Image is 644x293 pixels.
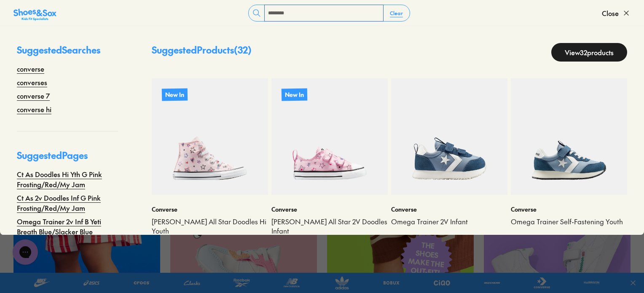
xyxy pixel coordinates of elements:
a: New In [271,78,388,195]
span: Close [602,8,619,18]
a: Omega Trainer 2v Inf B Yeti Breath Blue/Slacker Blue [17,216,118,237]
p: Suggested Pages [17,148,118,169]
a: converse [17,64,44,74]
iframe: Gorgias live chat messenger [8,237,42,268]
span: THE SHOES MAKE THE OUT-FIT! [407,239,446,278]
button: Close [602,4,631,22]
a: Shoes &amp; Sox [13,6,56,20]
a: Omega Trainer Self-Fastening Youth [511,217,627,226]
p: Suggested Searches [17,43,118,64]
a: Ct As Doodles Hi Yth G Pink Frosting/Red/My Jam [17,169,118,189]
span: ( 32 ) [234,43,252,56]
a: converse hi [17,104,51,114]
button: Clear [383,5,410,21]
p: Converse [391,205,507,214]
a: converses [17,77,47,87]
a: Ct As 2v Doodles Inf G Pink Frosting/Red/My Jam [17,193,118,213]
p: New In [162,88,188,101]
a: New In [152,78,268,195]
a: [PERSON_NAME] All Star Doodles Hi Youth [152,217,268,236]
a: Omega Trainer 2V Infant [391,217,507,226]
img: SNS_Logo_Responsive.svg [13,8,56,22]
p: Suggested Products [152,43,252,62]
p: Converse [152,205,268,214]
a: [PERSON_NAME] All Star 2V Doodles Infant [271,217,388,236]
a: converse 7 [17,91,50,101]
p: Converse [511,205,627,214]
a: View32products [551,43,627,62]
p: Converse [271,205,388,214]
p: New In [282,88,307,101]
